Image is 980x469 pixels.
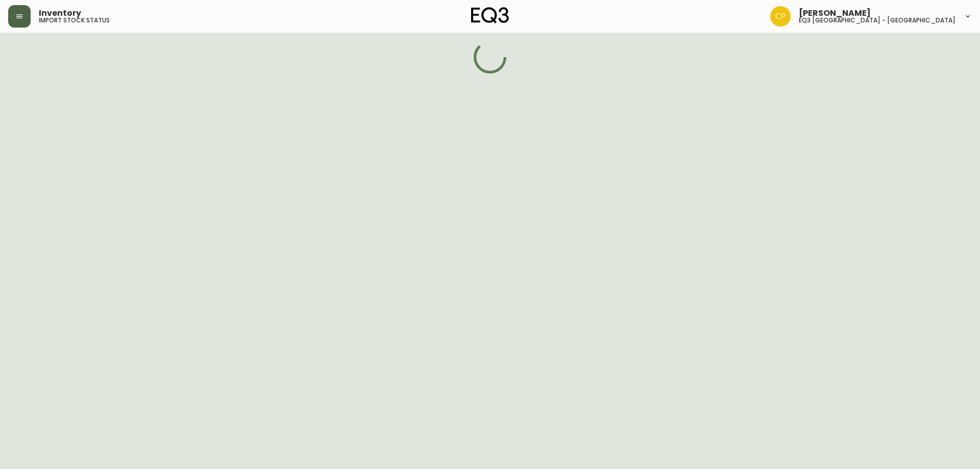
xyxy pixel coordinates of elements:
img: logo [471,7,509,23]
span: [PERSON_NAME] [799,9,871,17]
img: 6aeca34137a4ce1440782ad85f87d82f [770,6,791,27]
h5: import stock status [39,17,110,23]
span: Inventory [39,9,81,17]
h5: eq3 [GEOGRAPHIC_DATA] - [GEOGRAPHIC_DATA] [799,17,955,23]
